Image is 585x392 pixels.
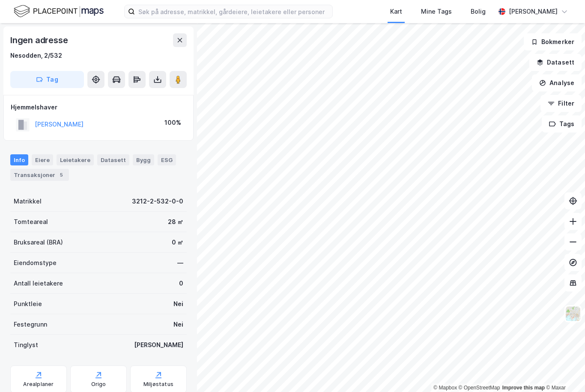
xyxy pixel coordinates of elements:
a: Improve this map [502,385,545,391]
div: [PERSON_NAME] [134,340,183,350]
button: Datasett [529,54,582,71]
div: Matrikkel [14,196,42,206]
img: logo.f888ab2527a4732fd821a326f86c7f29.svg [14,4,104,19]
div: 0 [179,278,183,289]
button: Analyse [532,74,582,91]
div: Bolig [471,6,486,17]
div: Arealplaner [23,381,54,388]
div: Kontrollprogram for chat [542,351,585,392]
a: OpenStreetMap [459,385,500,391]
div: Eiendomstype [14,258,57,268]
div: Transaksjoner [10,169,69,181]
a: Mapbox [433,385,457,391]
div: Datasett [97,154,129,165]
div: 0 ㎡ [172,237,183,248]
div: Bygg [133,154,154,165]
div: Hjemmelshaver [11,102,186,112]
div: Antall leietakere [14,278,63,289]
button: Tag [10,71,84,88]
div: Tinglyst [14,340,38,350]
div: Kart [390,6,402,17]
button: Filter [540,95,582,112]
div: Festegrunn [14,319,47,330]
div: 28 ㎡ [168,217,183,227]
div: Punktleie [14,299,42,309]
div: Tomteareal [14,217,48,227]
div: — [177,258,183,268]
div: 3212-2-532-0-0 [132,196,183,206]
div: 100% [164,118,181,128]
div: Origo [91,381,106,388]
img: Z [565,306,581,322]
div: ESG [158,154,176,165]
div: Leietakere [57,154,94,165]
div: Nei [173,319,183,330]
div: Nei [173,299,183,309]
div: Ingen adresse [10,33,69,47]
div: Info [10,154,28,165]
div: Eiere [32,154,53,165]
div: Mine Tags [421,6,452,17]
input: Søk på adresse, matrikkel, gårdeiere, leietakere eller personer [135,5,332,18]
div: Nesodden, 2/532 [10,50,62,61]
div: [PERSON_NAME] [509,6,558,17]
div: 5 [57,171,66,179]
button: Bokmerker [524,33,582,50]
button: Tags [542,115,582,133]
iframe: Chat Widget [542,351,585,392]
div: Miljøstatus [143,381,173,388]
div: Bruksareal (BRA) [14,237,63,248]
